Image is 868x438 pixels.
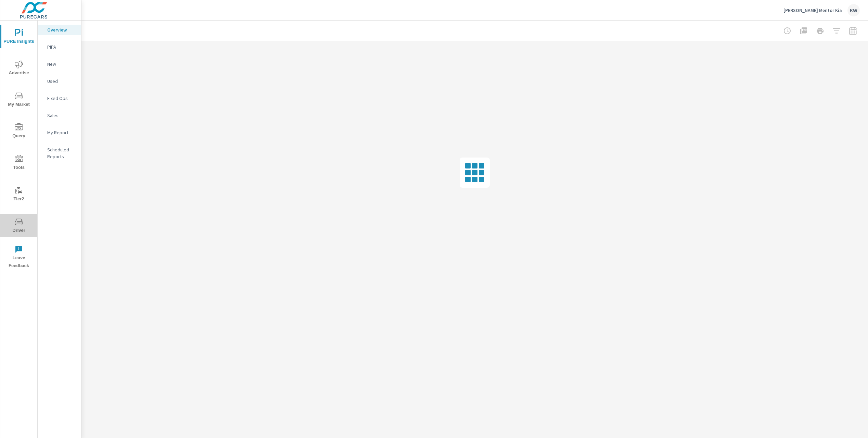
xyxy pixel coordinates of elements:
span: My Market [2,92,35,109]
span: Advertise [2,60,35,77]
p: PIPA [47,43,76,50]
p: My Report [47,129,76,136]
p: Overview [47,26,76,33]
div: Sales [38,110,81,121]
div: KW [847,4,860,16]
p: Used [47,78,76,85]
span: Query [2,123,35,140]
p: Fixed Ops [47,95,76,102]
div: PIPA [38,42,81,52]
div: Used [38,76,81,86]
div: Fixed Ops [38,93,81,103]
p: Scheduled Reports [47,146,76,160]
div: My Report [38,127,81,138]
div: New [38,59,81,69]
p: [PERSON_NAME] Mentor Kia [783,7,842,13]
p: New [47,61,76,67]
span: Tools [2,155,35,172]
div: Scheduled Reports [38,145,81,162]
span: PURE Insights [2,29,35,46]
span: Driver [2,218,35,235]
div: Overview [38,25,81,35]
div: nav menu [0,21,37,273]
span: Tier2 [2,186,35,203]
p: Sales [47,112,76,119]
span: Leave Feedback [2,245,35,270]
